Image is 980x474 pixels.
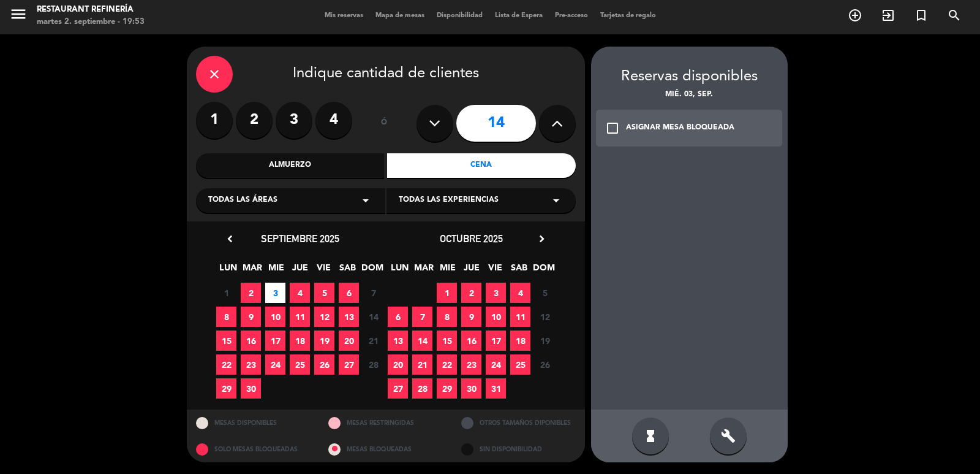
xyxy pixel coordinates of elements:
div: SIN DISPONIBILIDAD [452,436,585,462]
span: 24 [265,354,285,375]
label: 3 [276,102,312,139]
i: turned_in_not [914,8,929,23]
span: Disponibilidad [431,12,489,19]
span: 3 [486,283,506,303]
span: septiembre 2025 [261,232,339,245]
span: 11 [510,307,530,327]
div: MESAS RESTRINGIDAS [319,410,452,436]
span: 22 [437,354,457,375]
label: 4 [315,102,352,139]
div: SOLO MESAS BLOQUEADAS [187,436,320,462]
span: 25 [290,354,310,375]
span: MIE [266,261,286,281]
span: 19 [314,331,334,351]
span: 6 [388,307,408,327]
span: 31 [486,378,506,399]
div: ó [364,102,404,145]
span: 20 [388,354,408,375]
span: 10 [265,307,285,327]
span: Todas las experiencias [399,194,499,207]
span: MAR [242,261,262,281]
span: 3 [265,283,285,303]
span: 7 [412,307,432,327]
span: DOM [361,261,382,281]
div: mié. 03, sep. [591,89,788,101]
span: 14 [363,307,383,327]
i: close [207,67,222,82]
span: 20 [339,331,359,351]
span: Mapa de mesas [369,12,431,19]
span: 29 [437,378,457,399]
span: SAB [337,261,358,281]
i: arrow_drop_down [358,193,373,208]
span: 27 [339,354,359,375]
span: LUN [218,261,238,281]
label: 2 [236,102,273,139]
i: chevron_right [535,232,548,245]
span: 23 [461,354,481,375]
span: 4 [510,283,530,303]
div: Restaurant Refinería [37,4,145,16]
span: 15 [216,331,236,351]
span: DOM [533,261,553,281]
div: MESAS BLOQUEADAS [319,436,452,462]
div: ASIGNAR MESA BLOQUEADA [626,122,734,134]
span: 15 [437,331,457,351]
span: 9 [241,307,261,327]
span: Pre-acceso [549,12,594,19]
span: 16 [241,331,261,351]
i: chevron_left [224,232,236,245]
span: 18 [510,331,530,351]
span: 28 [412,378,432,399]
span: 21 [363,331,383,351]
div: Indique cantidad de clientes [196,56,576,93]
span: 17 [265,331,285,351]
div: martes 2. septiembre - 19:53 [37,16,145,28]
div: MESAS DISPONIBLES [187,410,320,436]
span: 22 [216,354,236,375]
i: check_box_outline_blank [605,121,620,136]
span: 17 [486,331,506,351]
div: Cena [387,153,576,178]
span: 11 [290,307,310,327]
span: Mis reservas [318,12,369,19]
label: 1 [196,102,233,139]
span: 9 [461,307,481,327]
i: hourglass_full [643,429,658,443]
span: 13 [339,307,359,327]
span: Todas las áreas [208,194,277,207]
i: menu [9,5,28,23]
span: VIE [314,261,334,281]
i: arrow_drop_down [549,193,563,208]
span: 12 [535,307,555,327]
span: JUE [461,261,481,281]
span: 21 [412,354,432,375]
span: 19 [535,331,555,351]
i: build [721,429,736,443]
span: 25 [510,354,530,375]
span: SAB [509,261,529,281]
span: 2 [461,283,481,303]
span: Lista de Espera [489,12,549,19]
span: 5 [535,283,555,303]
button: menu [9,5,28,28]
span: 10 [486,307,506,327]
span: Tarjetas de regalo [594,12,662,19]
span: 27 [388,378,408,399]
span: 14 [412,331,432,351]
span: 8 [437,307,457,327]
span: JUE [290,261,310,281]
span: 16 [461,331,481,351]
span: 12 [314,307,334,327]
span: 8 [216,307,236,327]
span: 1 [216,283,236,303]
span: 18 [290,331,310,351]
div: Reservas disponibles [591,65,788,89]
span: VIE [485,261,505,281]
span: 13 [388,331,408,351]
span: octubre 2025 [440,232,503,245]
span: 26 [535,354,555,375]
i: add_circle_outline [848,8,862,23]
span: 1 [437,283,457,303]
span: 26 [314,354,334,375]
